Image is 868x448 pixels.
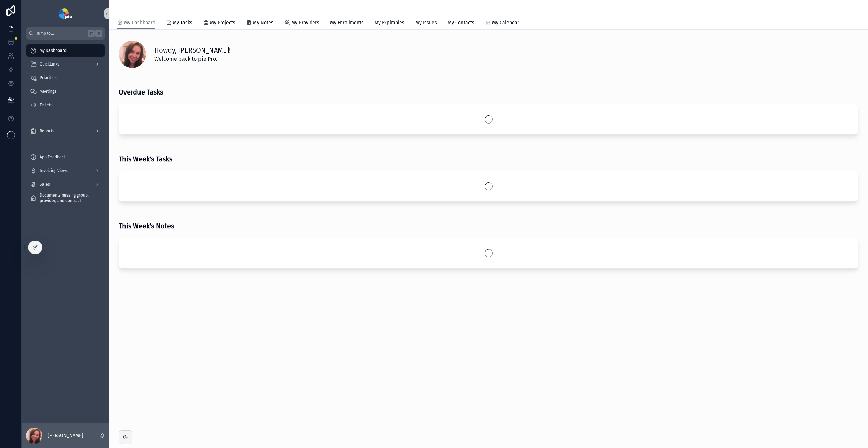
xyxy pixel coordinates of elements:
[40,75,57,81] span: Priorities
[124,19,155,26] span: My Dashboard
[154,45,231,55] h1: Howdy, [PERSON_NAME]!
[119,221,174,231] h3: This Week's Notes
[26,151,105,163] a: App Feedback
[26,44,105,57] a: My Dashboard
[374,17,404,30] a: My Expirables
[485,17,519,30] a: My Calendar
[26,192,105,204] a: Documents missing group, provider, and contract
[448,19,474,26] span: My Contacts
[154,55,231,63] span: Welcome back to pie Pro.
[166,17,192,30] a: My Tasks
[26,164,105,177] a: Invoicing Views
[173,19,192,26] span: My Tasks
[210,19,235,26] span: My Projects
[36,31,85,36] span: Jump to...
[96,31,102,36] span: K
[284,17,319,30] a: My Providers
[59,8,72,19] img: App logo
[117,17,155,30] a: My Dashboard
[119,154,172,164] h3: This Week's Tasks
[40,61,59,67] span: QuickLinks
[40,89,56,94] span: Meetings
[40,168,68,173] span: Invoicing Views
[415,17,437,30] a: My Issues
[40,182,50,187] span: Sales
[26,58,105,70] a: QuickLinks
[119,87,163,97] h3: Overdue Tasks
[26,72,105,84] a: Priorities
[253,19,274,26] span: My Notes
[40,192,98,203] span: Documents missing group, provider, and contract
[26,27,105,40] button: Jump to...K
[26,125,105,137] a: Reports
[40,48,67,53] span: My Dashboard
[40,154,66,160] span: App Feedback
[22,40,109,423] div: scrollable content
[415,19,437,26] span: My Issues
[330,19,364,26] span: My Enrollments
[291,19,319,26] span: My Providers
[448,17,474,30] a: My Contacts
[40,102,53,108] span: Tickets
[26,85,105,98] a: Meetings
[246,17,274,30] a: My Notes
[330,17,364,30] a: My Enrollments
[26,99,105,111] a: Tickets
[40,128,54,134] span: Reports
[48,432,83,439] p: [PERSON_NAME]
[26,178,105,190] a: Sales
[203,17,235,30] a: My Projects
[492,19,519,26] span: My Calendar
[374,19,404,26] span: My Expirables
